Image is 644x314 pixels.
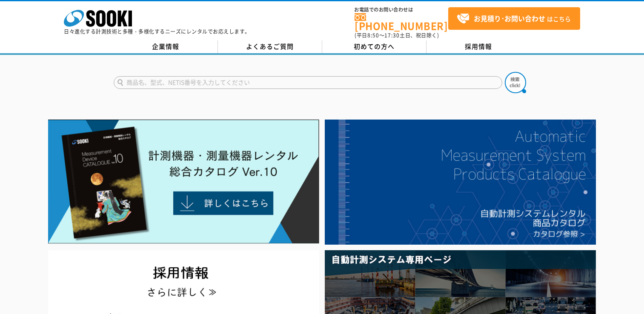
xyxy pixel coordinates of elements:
[505,72,526,93] img: btn_search.png
[448,7,580,30] a: お見積り･お問い合わせはこちら
[384,31,400,39] span: 17:30
[354,42,395,51] span: 初めての方へ
[355,13,448,31] a: [PHONE_NUMBER]
[322,40,426,53] a: 初めての方へ
[325,120,596,245] img: 自動計測システムカタログ
[355,7,448,12] span: お電話でのお問い合わせは
[355,31,439,39] span: (平日 ～ 土日、祝日除く)
[114,40,218,53] a: 企業情報
[64,29,250,34] p: 日々進化する計測技術と多種・多様化するニーズにレンタルでお応えします。
[218,40,322,53] a: よくあるご質問
[426,40,531,53] a: 採用情報
[48,120,319,244] img: Catalog Ver10
[474,13,545,23] strong: お見積り･お問い合わせ
[457,12,571,25] span: はこちら
[367,31,379,39] span: 8:50
[114,76,502,89] input: 商品名、型式、NETIS番号を入力してください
